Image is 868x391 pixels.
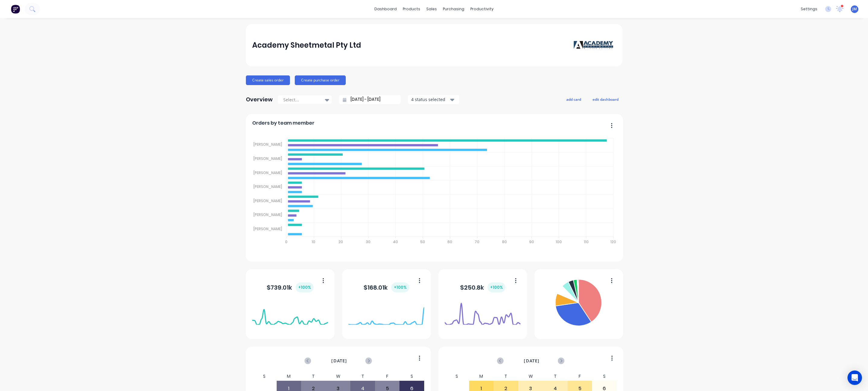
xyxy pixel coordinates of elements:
button: Create purchase order [295,75,346,85]
span: [DATE] [524,358,539,364]
tspan: 20 [339,239,343,244]
div: $ 168.01k [364,282,409,292]
tspan: [PERSON_NAME] [253,142,282,147]
div: F [375,372,400,381]
tspan: 40 [393,239,398,244]
tspan: 120 [611,239,616,244]
tspan: [PERSON_NAME] [253,212,282,217]
div: M [277,372,301,381]
div: T [301,372,326,381]
div: sales [423,5,440,14]
div: 4 status selected [411,96,449,103]
div: M [469,372,494,381]
div: products [400,5,423,14]
button: Create sales order [246,75,290,85]
div: settings [798,5,820,14]
span: Orders by team member [252,119,314,127]
div: Overview [246,94,273,106]
tspan: [PERSON_NAME] [253,156,282,161]
div: $ 739.01k [267,282,313,292]
div: S [252,372,277,381]
div: T [494,372,518,381]
tspan: 50 [420,239,425,244]
div: S [592,372,617,381]
tspan: 90 [529,239,534,244]
div: Open Intercom Messenger [847,370,862,385]
button: edit dashboard [589,95,622,103]
div: + 100 % [488,282,505,292]
tspan: [PERSON_NAME] [253,170,282,175]
div: productivity [467,5,497,14]
img: Academy Sheetmetal Pty Ltd [574,41,616,50]
div: S [444,372,469,381]
div: F [568,372,592,381]
tspan: 80 [502,239,507,244]
div: W [326,372,351,381]
button: add card [562,95,585,103]
div: S [399,372,424,381]
img: Factory [11,5,20,14]
div: W [518,372,543,381]
div: T [543,372,568,381]
tspan: 30 [366,239,370,244]
div: Academy Sheetmetal Pty Ltd [252,39,361,51]
div: + 100 % [391,282,409,292]
span: [DATE] [331,358,347,364]
a: dashboard [371,5,400,14]
div: purchasing [440,5,467,14]
tspan: [PERSON_NAME] [253,198,282,203]
tspan: 70 [475,239,480,244]
span: JM [852,6,857,12]
tspan: [PERSON_NAME] [253,184,282,189]
div: T [350,372,375,381]
tspan: 110 [584,239,589,244]
div: $ 250.8k [460,282,505,292]
tspan: 0 [285,239,288,244]
div: + 100 % [296,282,313,292]
tspan: [PERSON_NAME] [253,226,282,231]
button: 4 status selected [408,95,459,104]
tspan: 60 [447,239,452,244]
tspan: 10 [312,239,316,244]
tspan: 100 [556,239,562,244]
